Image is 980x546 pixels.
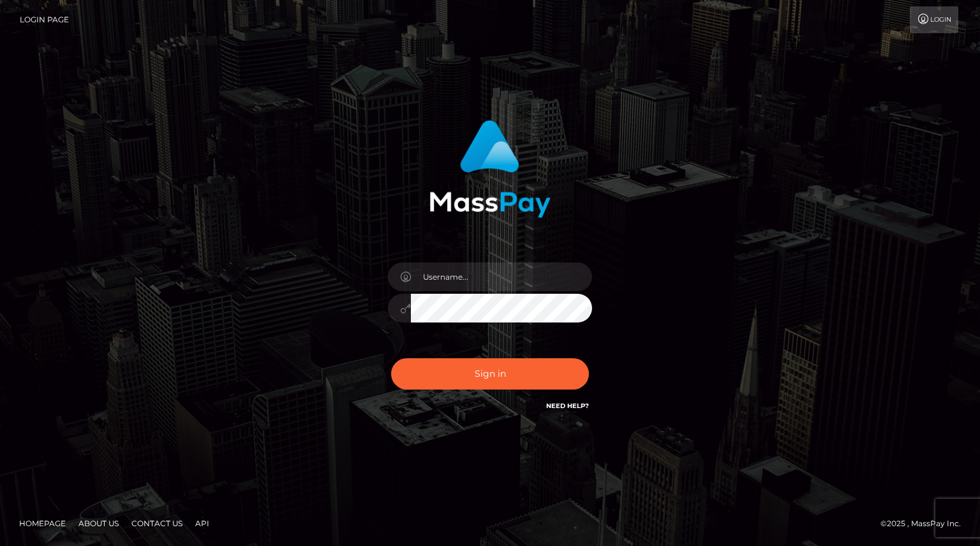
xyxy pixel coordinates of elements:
[880,517,970,531] div: © 2025 , MassPay Inc.
[546,402,589,410] a: Need Help?
[910,6,958,33] a: Login
[126,513,188,533] a: Contact Us
[190,513,214,533] a: API
[20,6,69,33] a: Login Page
[411,262,592,291] input: Username...
[73,513,124,533] a: About Us
[429,120,551,218] img: MassPay Login
[391,358,589,390] button: Sign in
[14,513,71,533] a: Homepage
